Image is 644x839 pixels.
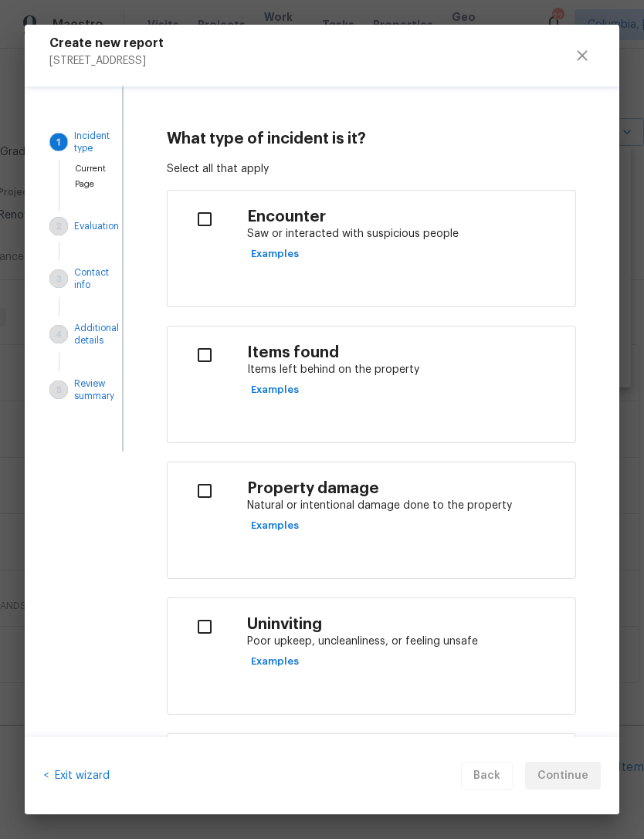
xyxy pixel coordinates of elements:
span: Examples [251,245,299,263]
p: [STREET_ADDRESS] [49,49,164,66]
div: < [43,762,110,790]
span: Current Page [75,164,106,188]
p: Poor upkeep, uncleanliness, or feeling unsafe [247,634,563,650]
button: Examples [247,514,303,538]
text: 5 [56,386,62,394]
button: close [564,37,601,74]
p: Contact info [74,266,109,291]
p: Select all that apply [167,161,576,178]
span: Examples [251,653,299,671]
p: Evaluation [74,220,119,232]
h4: What type of incident is it? [167,130,576,149]
h5: Create new report [49,37,164,49]
p: Saw or interacted with suspicious people [247,226,563,242]
button: Examples [247,242,303,266]
h4: Encounter [247,208,563,227]
span: Examples [251,381,299,399]
p: Additional details [74,322,119,347]
p: Incident type [74,130,110,154]
button: Examples [247,378,303,402]
span: Exit wizard [49,770,110,781]
button: Incident type [43,123,85,161]
button: Review summary [43,371,85,408]
h4: Uninviting [247,615,563,634]
text: 2 [56,222,62,231]
button: Additional details [43,316,85,353]
p: Review summary [74,377,114,402]
text: 3 [56,275,62,283]
h4: Property damage [247,479,563,499]
button: Evaluation [43,211,85,242]
text: 1 [57,138,60,147]
text: 4 [56,330,62,339]
button: Examples [247,650,303,674]
span: Examples [251,517,299,535]
h4: Items found [247,343,563,363]
p: Natural or intentional damage done to the property [247,498,563,514]
p: Items left behind on the property [247,362,563,378]
button: Contact info [43,260,85,297]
